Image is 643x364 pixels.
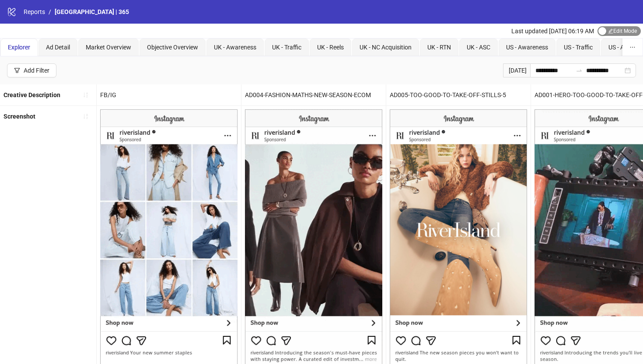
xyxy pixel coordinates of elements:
[214,44,256,51] span: UK - Awareness
[3,113,35,120] b: Screenshot
[360,44,412,51] span: UK - NC Acquisition
[506,44,548,51] span: US - Awareness
[14,67,20,73] span: filter
[467,44,490,51] span: UK - ASC
[3,91,60,98] b: Creative Description
[629,44,636,50] span: ellipsis
[427,44,451,51] span: UK - RTN
[8,44,30,51] span: Explorer
[147,44,198,51] span: Objective Overview
[386,84,531,105] div: AD005-TOO-GOOD-TO-TAKE-OFF-STILLS-5
[83,113,89,119] span: sort-ascending
[564,44,593,51] span: US - Traffic
[97,84,241,105] div: FB/IG
[55,8,129,15] span: [GEOGRAPHIC_DATA] | 365
[24,67,49,74] div: Add Filter
[317,44,344,51] span: UK - Reels
[86,44,131,51] span: Market Overview
[241,84,386,105] div: AD004-FASHION-MATHS-NEW-SEASON-ECOM
[49,7,51,17] li: /
[22,7,47,17] a: Reports
[272,44,301,51] span: UK - Traffic
[83,92,89,98] span: sort-ascending
[622,38,643,56] button: ellipsis
[608,44,632,51] span: US - ASC
[7,63,56,77] button: Add Filter
[576,67,583,74] span: swap-right
[511,28,594,35] span: Last updated [DATE] 06:19 AM
[503,63,530,77] div: [DATE]
[576,67,583,74] span: to
[46,44,70,51] span: Ad Detail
